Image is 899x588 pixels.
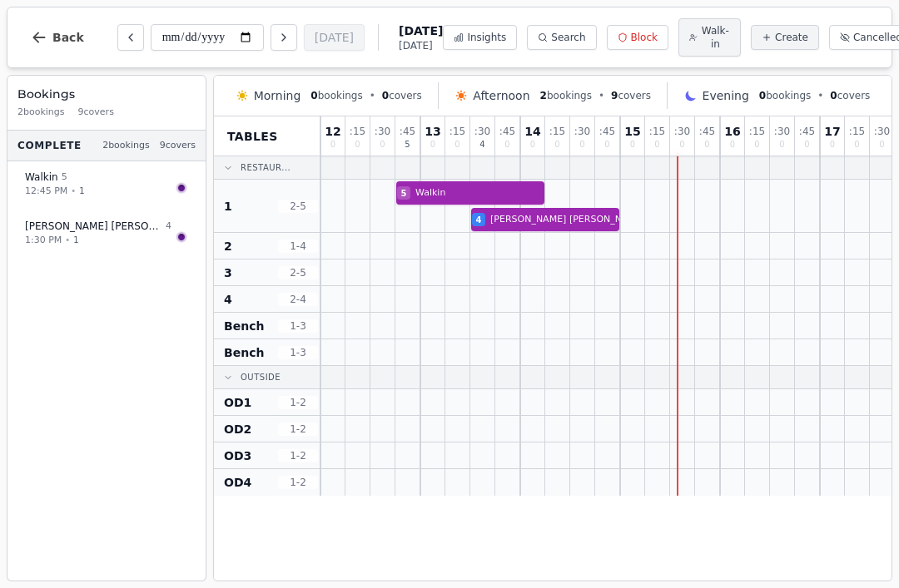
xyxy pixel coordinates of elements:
span: : 15 [449,126,465,136]
span: Outside [241,371,281,383]
span: 0 [754,141,759,149]
span: 0 [759,90,766,101]
span: 1 - 2 [278,476,318,489]
span: • [65,234,70,246]
span: Morning [254,87,301,104]
span: OD3 [224,447,251,464]
span: Create [775,31,808,44]
span: 15 [624,126,640,137]
span: 0 [704,141,709,149]
h3: Bookings [17,86,196,102]
span: [PERSON_NAME] [PERSON_NAME] [490,213,645,227]
span: Walkin [25,170,58,184]
span: : 30 [375,126,390,136]
button: Block [607,25,668,50]
span: Walk-in [701,24,730,51]
span: 0 [579,141,584,149]
span: 0 [430,141,435,149]
span: : 15 [749,126,765,136]
button: [PERSON_NAME] [PERSON_NAME]41:30 PM•1 [14,210,199,256]
span: 0 [504,141,509,149]
span: 1 - 3 [278,319,318,333]
span: : 45 [400,126,415,136]
span: 0 [679,141,684,149]
button: Previous day [117,24,144,51]
span: 13 [425,126,440,137]
span: : 45 [599,126,615,136]
span: : 30 [874,126,890,136]
span: 1:30 PM [25,234,62,248]
span: 0 [730,141,735,149]
span: Insights [467,31,506,44]
span: OD4 [224,474,251,491]
span: 1 - 2 [278,422,318,436]
span: : 30 [774,126,790,136]
button: Walk-in [678,18,741,57]
span: 2 - 5 [278,266,318,279]
span: 14 [524,126,540,137]
span: Walkin [415,186,544,200]
span: Bench [224,318,264,334]
span: covers [382,89,422,102]
span: Tables [227,128,278,145]
span: 4 [166,220,171,234]
span: Restaur... [241,161,291,174]
span: 2 - 5 [278,200,318,213]
span: [DATE] [399,22,443,39]
span: • [71,185,76,197]
span: : 15 [849,126,865,136]
span: 12:45 PM [25,185,67,199]
span: OD2 [224,421,251,437]
button: Walkin 512:45 PM•1 [14,161,199,207]
span: 4 [479,141,484,149]
span: Bench [224,344,264,361]
span: Complete [17,139,82,152]
span: [DATE] [399,39,443,52]
span: 1 [224,198,232,215]
span: 1 [79,185,84,197]
span: 0 [382,90,389,101]
span: 5 [62,170,67,185]
span: bookings [540,89,592,102]
span: 0 [854,141,859,149]
span: 5 [401,187,407,200]
span: 1 - 4 [278,240,318,253]
span: 1 [73,234,78,246]
button: Search [527,25,596,50]
span: bookings [759,89,811,102]
span: covers [611,89,651,102]
span: 1 - 2 [278,449,318,462]
span: 0 [310,90,317,101]
span: Back [52,32,84,43]
span: : 45 [499,126,515,136]
span: : 30 [574,126,590,136]
span: 0 [554,141,559,149]
span: : 15 [649,126,665,136]
span: covers [830,89,870,102]
span: Afternoon [473,87,529,104]
span: 0 [380,141,385,149]
span: 0 [604,141,609,149]
span: 2 [540,90,547,101]
span: OD1 [224,394,251,411]
span: : 30 [474,126,490,136]
span: • [370,89,375,102]
span: 16 [724,126,740,137]
span: 3 [224,264,232,281]
span: 0 [879,141,884,149]
span: : 45 [699,126,715,136]
span: 9 covers [160,139,196,153]
span: 2 - 4 [278,293,318,306]
span: 9 [611,90,618,101]
button: Create [751,25,819,50]
span: Search [551,31,585,44]
button: Back [17,17,97,57]
span: 2 [224,238,232,254]
span: 0 [804,141,809,149]
span: 0 [630,141,635,149]
span: 17 [824,126,840,137]
span: 2 bookings [17,106,65,120]
span: 5 [405,141,410,149]
span: 1 - 3 [278,346,318,359]
span: bookings [310,89,362,102]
